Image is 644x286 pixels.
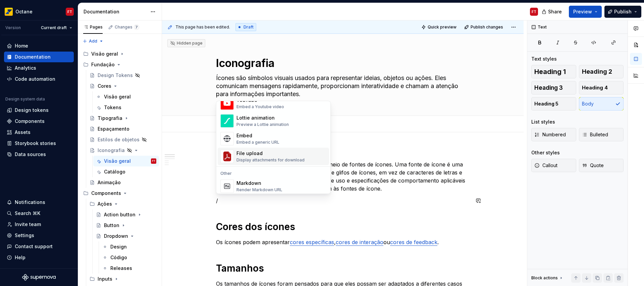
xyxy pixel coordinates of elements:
div: Documentation [15,54,51,60]
div: Embed [236,132,279,139]
button: Add [80,37,106,46]
h1: Cores dos ícones [216,221,470,233]
span: This page has been edited. [175,24,230,30]
span: Current draft [41,25,67,30]
a: Design Tokens [87,70,159,81]
div: Ações [87,199,159,209]
a: Invite team [4,219,74,230]
p: Ícones de fonte [216,148,470,156]
span: Publish changes [471,24,503,30]
div: Assets [15,129,31,136]
div: Animação [98,179,121,186]
p: Ícones de fonte são ícones distribuídos por meio de fontes de ícones. Uma fonte de ícone é uma fo... [216,160,470,193]
a: Supernova Logo [22,274,56,281]
div: Storybook stories [15,140,56,147]
div: Pages [83,24,103,30]
a: Estilos de objetos [87,134,159,145]
a: Documentation [4,52,74,62]
span: Bulleted [582,131,608,138]
button: Search ⌘K [4,208,74,219]
div: Tokens [104,104,121,111]
div: Octane [15,8,33,15]
a: Assets [4,127,74,138]
a: Analytics [4,63,74,73]
div: Documentation [84,8,147,15]
button: Heading 5 [531,97,576,111]
div: Fundação [91,61,115,68]
a: Data sources [4,149,74,160]
button: Share [538,6,566,18]
div: Contact support [15,243,53,250]
div: FT [532,9,536,14]
div: Tipografia [98,115,122,122]
button: Bulleted [579,128,624,141]
div: Design system data [5,96,45,102]
button: Publish [604,6,641,18]
div: Visão geral [215,117,247,131]
a: Espaçamento [87,124,159,134]
a: cores de feedback [390,239,437,245]
a: Visão geral [93,91,159,102]
a: Animação [87,177,159,188]
div: Components [15,118,45,125]
div: Other [218,171,329,176]
span: Quick preview [428,24,457,30]
div: Hidden page [170,41,203,46]
div: Estilos de objetos [98,136,140,143]
h1: Tamanhos [216,262,470,274]
div: Design tokens [15,107,49,114]
div: Inputs [87,274,159,284]
div: Notifications [15,199,45,206]
div: Preview a Lottie animation [236,122,289,127]
span: Heading 1 [534,68,566,75]
button: Heading 3 [531,81,576,94]
div: Embed a generic URL [236,140,279,145]
textarea: Ícones são símbolos visuais usados ​​para representar ideias, objetos ou ações. Eles comunicam me... [215,73,468,99]
div: Lottie animation [236,115,289,121]
span: Preview [573,8,592,15]
button: Callout [531,159,576,172]
div: Button [104,222,119,229]
div: Help [15,254,25,261]
div: Analytics [15,65,36,71]
div: Components [91,190,121,197]
div: Ações [98,201,112,207]
a: Visão geralFT [93,156,159,166]
div: FT [67,9,72,14]
span: Heading 3 [534,84,563,91]
div: Releases [110,265,132,272]
a: Code automation [4,74,74,84]
div: Block actions [531,275,558,281]
div: Data sources [15,151,46,158]
span: Quote [582,162,604,169]
a: Iconografia [87,145,159,156]
a: Tipografia [87,113,159,124]
button: Contact support [4,241,74,252]
a: Button [93,220,159,231]
button: Help [4,252,74,263]
div: Invite team [15,221,41,228]
div: Fundação [80,59,159,70]
div: FT [152,158,155,164]
a: Cores [87,81,159,91]
span: Heading 4 [582,84,608,91]
div: File upload [236,150,305,157]
div: Design [110,243,127,250]
div: Cores [98,83,111,89]
a: Tokens [93,102,159,113]
div: Design Tokens [98,72,133,79]
div: Inputs [98,276,112,282]
span: Publish [614,8,632,15]
div: Render Markdown URL [236,187,282,193]
button: Notifications [4,197,74,208]
div: Action button [104,211,136,218]
a: Storybook stories [4,138,74,149]
span: Add [89,39,97,44]
span: Callout [534,162,557,169]
div: Embed a Youtube video [236,104,284,110]
a: Dropdown [93,231,159,241]
div: Version [5,25,21,30]
a: Settings [4,230,74,241]
div: Text styles [531,56,557,62]
p: Os ícones podem apresentar , ou . [216,238,470,246]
